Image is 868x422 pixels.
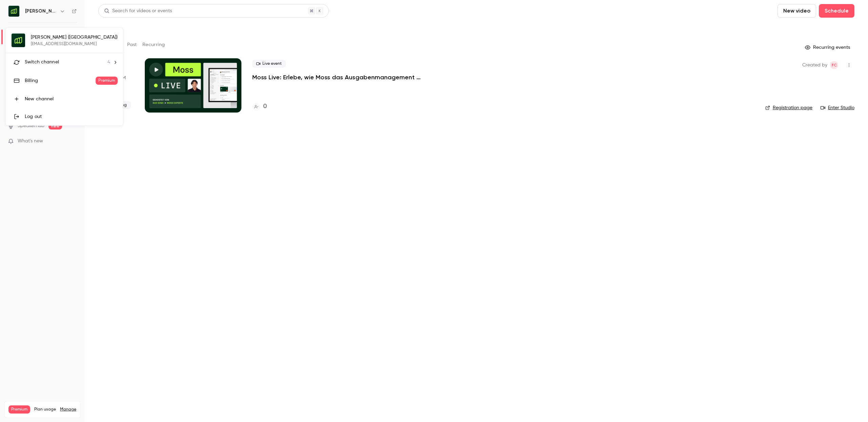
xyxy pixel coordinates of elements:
[107,59,110,66] span: 4
[25,113,118,120] div: Log out
[25,77,96,84] div: Billing
[25,96,118,102] div: New channel
[25,59,59,66] span: Switch channel
[96,77,118,85] span: Premium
